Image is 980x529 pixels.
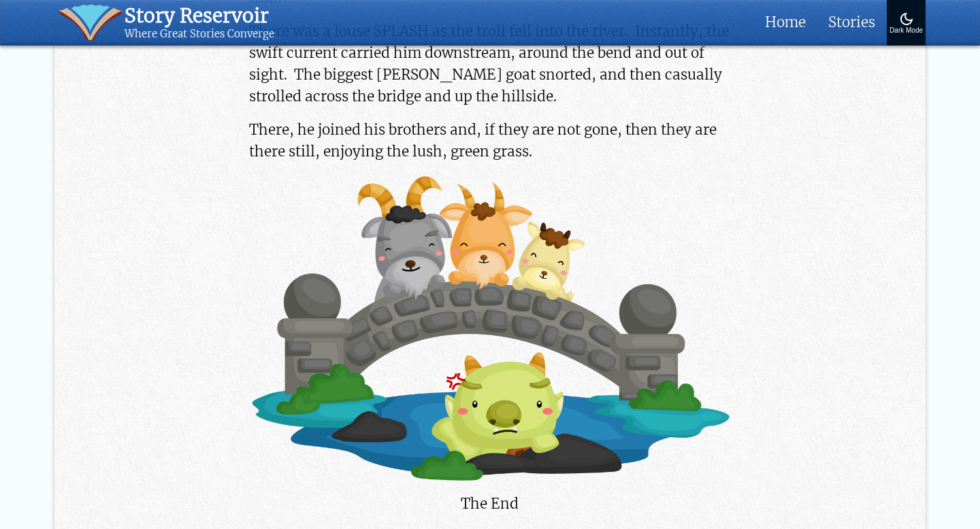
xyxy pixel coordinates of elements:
[249,119,730,163] p: There, he joined his brothers and, if they are not gone, then they are there still, enjoying the ...
[249,493,730,515] p: The End
[889,27,923,35] div: Dark Mode
[898,11,915,27] img: Turn On Dark Mode
[249,20,730,108] p: There was a louse SPLASH as the troll fell into the river. Instantly, the swift current carried h...
[125,28,274,41] div: Where Great Stories Converge
[125,4,274,28] div: Story Reservoir
[59,4,122,41] img: icon of book with waver spilling out.
[249,174,730,482] img: Billy Goats Gruff laughing at troll in the water.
